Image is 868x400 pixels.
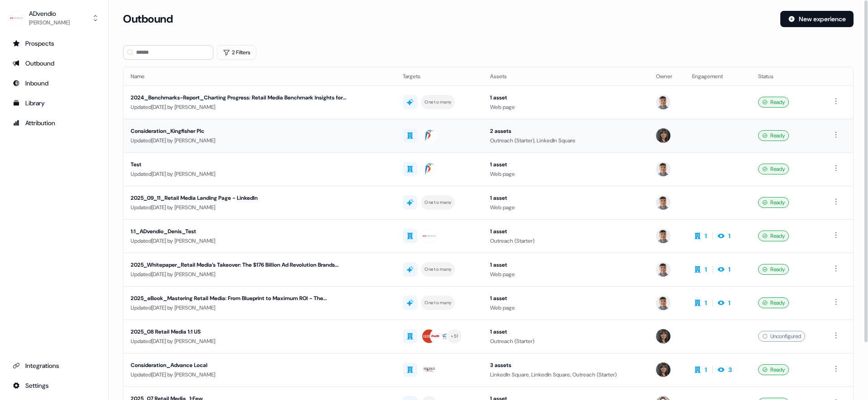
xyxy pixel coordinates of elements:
div: 2025_09_11_Retail Media Landing Page - LinkedIn [131,193,348,202]
img: Denis [656,229,670,243]
div: Updated [DATE] by [PERSON_NAME] [131,136,388,145]
div: + 51 [451,332,458,340]
div: 1 asset [490,193,642,202]
div: 3 [728,365,732,374]
div: Updated [DATE] by [PERSON_NAME] [131,236,388,245]
div: Web page [490,203,642,212]
a: Go to Inbound [7,76,101,90]
div: Web page [490,169,642,179]
div: 1 [705,298,707,307]
div: 2024_Benchmarks-Report_Charting Progress: Retail Media Benchmark Insights for Retailers [131,93,348,102]
div: 1 [705,365,707,374]
div: Outreach (Starter) [490,337,642,346]
h3: Outbound [123,12,173,26]
div: Ready [758,264,789,275]
button: New experience [780,11,854,27]
div: 2025_eBook_Mastering Retail Media: From Blueprint to Maximum ROI - The Complete Guide [131,294,348,303]
div: Settings [13,381,95,390]
a: Go to attribution [7,116,101,130]
img: Denis [656,195,670,210]
img: Michaela [656,128,670,143]
div: 1 [728,231,731,240]
div: Consideration_Kingfisher Plc [131,127,348,136]
img: Denis [656,296,670,310]
th: Owner [649,67,685,85]
div: Ready [758,364,789,375]
a: Go to integrations [7,358,101,373]
div: Library [13,99,95,108]
img: Denis [656,262,670,277]
th: Engagement [685,67,751,85]
div: 3 assets [490,361,642,370]
div: 1 [705,231,707,240]
div: One to many [425,98,451,106]
button: 2 Filters [217,45,256,60]
div: Updated [DATE] by [PERSON_NAME] [131,370,388,379]
div: One to many [425,265,451,273]
div: Ready [758,297,789,308]
th: Status [751,67,823,85]
div: Updated [DATE] by [PERSON_NAME] [131,337,388,346]
div: One to many [425,299,451,307]
a: Go to prospects [7,36,101,51]
div: LinkedIn Square, LinkedIn Square, Outreach (Starter) [490,370,642,379]
div: Web page [490,103,642,112]
div: Updated [DATE] by [PERSON_NAME] [131,270,388,279]
div: Ready [758,197,789,208]
div: 1 [728,265,731,274]
div: Outreach (Starter) [490,236,642,245]
div: Attribution [13,118,95,127]
div: Prospects [13,39,95,48]
div: Outbound [13,59,95,68]
button: ADvendio[PERSON_NAME] [7,7,101,29]
div: Ready [758,97,789,108]
div: [PERSON_NAME] [29,18,70,27]
div: 1 asset [490,327,642,336]
div: 2025_Whitepaper_Retail Media’s Takeover: The $176 Billion Ad Revolution Brands Can’t Ignore [131,260,348,269]
a: Go to integrations [7,378,101,393]
div: 2 assets [490,127,642,136]
div: 1 asset [490,227,642,236]
div: Web page [490,270,642,279]
div: Inbound [13,79,95,88]
div: Outreach (Starter), LinkedIn Square [490,136,642,145]
div: Integrations [13,361,95,370]
div: Web page [490,303,642,312]
a: Go to outbound experience [7,56,101,71]
div: Ready [758,164,789,174]
img: Denis [656,162,670,176]
img: Michaela [656,329,670,344]
div: Updated [DATE] by [PERSON_NAME] [131,203,388,212]
div: 1 asset [490,294,642,303]
div: Consideration_Advance Local [131,361,348,370]
div: 1 [705,265,707,274]
div: Test [131,160,348,169]
div: 1 asset [490,260,642,269]
div: Ready [758,130,789,141]
div: 2025_08 Retail Media 1:1 US [131,327,348,336]
div: Ready [758,231,789,241]
div: One to many [425,198,451,207]
div: 1 asset [490,160,642,169]
div: 1 [728,298,731,307]
th: Assets [483,67,649,85]
img: Michaela [656,362,670,377]
div: Updated [DATE] by [PERSON_NAME] [131,169,388,179]
th: Name [123,67,396,85]
th: Targets [396,67,483,85]
div: 1 asset [490,93,642,102]
div: 1:1_ADvendio_Denis_Test [131,227,348,236]
img: Denis [656,95,670,109]
div: Updated [DATE] by [PERSON_NAME] [131,103,388,112]
div: Updated [DATE] by [PERSON_NAME] [131,303,388,312]
a: Go to templates [7,96,101,110]
div: ADvendio [29,9,70,18]
div: Unconfigured [758,331,805,342]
